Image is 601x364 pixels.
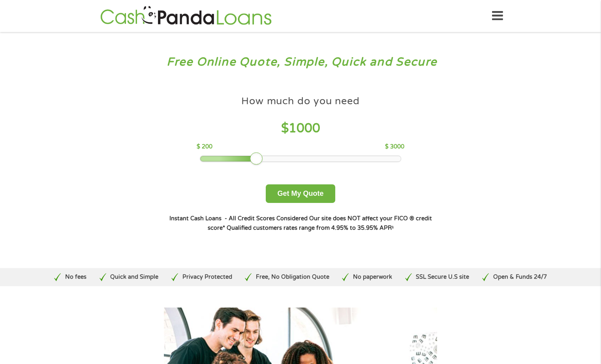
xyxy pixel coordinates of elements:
[416,273,469,281] p: SSL Secure U.S site
[227,225,394,231] strong: Qualified customers rates range from 4.95% to 35.95% APR¹
[385,143,404,151] p: $ 3000
[289,121,320,136] span: 1000
[197,143,212,151] p: $ 200
[169,215,308,222] strong: Instant Cash Loans - All Credit Scores Considered
[241,95,360,108] h4: How much do you need
[98,5,274,27] img: GetLoanNow Logo
[266,184,335,203] button: Get My Quote
[493,273,547,281] p: Open & Funds 24/7
[197,120,404,137] h4: $
[110,273,158,281] p: Quick and Simple
[182,273,232,281] p: Privacy Protected
[23,55,578,69] h3: Free Online Quote, Simple, Quick and Secure
[256,273,329,281] p: Free, No Obligation Quote
[208,215,432,231] strong: Our site does NOT affect your FICO ® credit score*
[353,273,392,281] p: No paperwork
[65,273,86,281] p: No fees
